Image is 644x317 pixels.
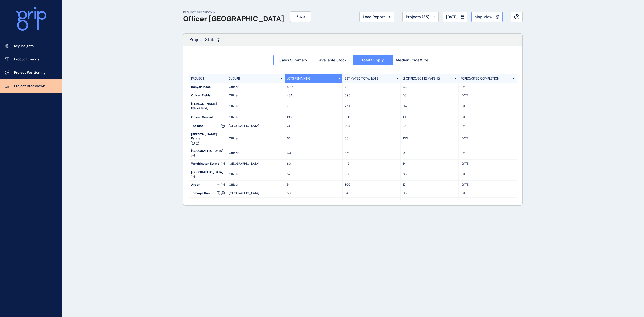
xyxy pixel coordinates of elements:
[191,76,204,81] p: PROJECT
[189,189,227,197] div: Tommys Run
[406,14,429,19] span: Projects ( 35 )
[475,14,492,19] span: Map View
[287,200,340,204] p: 46
[403,76,440,81] p: % OF PROJECT REMAINING
[403,172,456,176] p: 63
[229,76,240,81] p: SUBURB
[443,12,467,22] button: [DATE]
[189,122,227,130] div: The Rise
[287,162,340,166] p: 60
[189,160,227,168] div: Worthington Estate
[319,58,347,63] span: Available Stock
[461,93,514,98] p: [DATE]
[279,58,307,63] span: Sales Summary
[287,191,340,195] p: 50
[403,85,456,89] p: 63
[229,162,283,166] p: [GEOGRAPHIC_DATA]
[461,162,514,166] p: [DATE]
[14,44,34,49] p: Key Insights
[403,162,456,166] p: 14
[461,183,514,187] p: [DATE]
[287,85,340,89] p: 490
[189,168,227,180] div: [GEOGRAPHIC_DATA]
[189,181,227,189] div: Arbor
[403,183,456,187] p: 17
[189,147,227,159] div: [GEOGRAPHIC_DATA]
[403,104,456,108] p: 94
[461,172,514,176] p: [DATE]
[461,136,514,141] p: [DATE]
[345,183,398,187] p: 300
[287,151,340,155] p: 60
[189,37,216,46] p: Project Stats
[287,172,340,176] p: 57
[345,191,398,195] p: 54
[345,115,398,120] p: 550
[229,85,283,89] p: Officer
[313,55,353,65] button: Available Stock
[345,151,398,155] p: 650
[446,14,458,19] span: [DATE]
[461,124,514,128] p: [DATE]
[189,130,227,147] div: [PERSON_NAME] Estate
[403,124,456,128] p: 36
[14,84,45,89] p: Project Breakdown
[229,93,283,98] p: Officer
[461,200,514,204] p: [DATE]
[461,191,514,195] p: [DATE]
[461,104,514,108] p: [DATE]
[229,172,283,176] p: Officer
[345,200,398,204] p: 100
[189,100,227,113] div: [PERSON_NAME] (Stockland)
[229,124,283,128] p: [GEOGRAPHIC_DATA]
[345,85,398,89] p: 773
[363,14,385,19] span: Load Report
[229,200,283,204] p: Officer
[345,172,398,176] p: 90
[403,151,456,155] p: 9
[403,93,456,98] p: 70
[189,91,227,100] div: Officer Fields
[471,12,503,22] button: Map View
[14,57,39,62] p: Product Trends
[273,55,313,65] button: Sales Summary
[353,55,392,65] button: Total Supply
[392,55,432,65] button: Median Price/Size
[189,113,227,122] div: Officer Central
[345,124,398,128] p: 204
[287,124,340,128] p: 74
[287,136,340,141] p: 63
[290,11,311,22] button: Save
[345,104,398,108] p: 279
[396,58,428,63] span: Median Price/Size
[403,12,439,22] button: Projects (35)
[403,191,456,195] p: 93
[461,85,514,89] p: [DATE]
[461,115,514,120] p: [DATE]
[14,70,45,75] p: Project Positioning
[361,58,384,63] span: Total Supply
[189,198,227,206] div: Laurier
[461,151,514,155] p: [DATE]
[359,12,394,22] button: Load Report
[461,76,499,81] p: FORECASTED COMPLETION
[287,115,340,120] p: 103
[345,76,378,81] p: ESTIMATED TOTAL LOTS
[345,162,398,166] p: 419
[345,93,398,98] p: 696
[403,115,456,120] p: 19
[287,183,340,187] p: 51
[287,76,310,81] p: LOTS REMAINING
[403,136,456,141] p: 100
[403,200,456,204] p: 46
[229,136,283,141] p: Officer
[183,10,284,15] p: PROJECT BREAKDOWN
[189,83,227,91] div: Banyan Place
[287,104,340,108] p: 261
[287,93,340,98] p: 484
[229,183,283,187] p: Officer
[229,104,283,108] p: Officer
[296,14,305,19] span: Save
[345,136,398,141] p: 63
[229,151,283,155] p: Officer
